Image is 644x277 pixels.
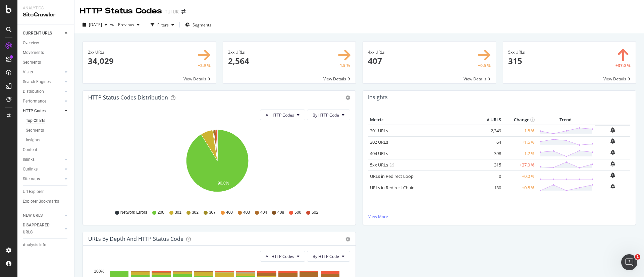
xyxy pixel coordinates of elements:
[23,198,59,205] div: Explorer Bookmarks
[23,59,41,66] div: Segments
[503,136,536,148] td: +1.6 %
[368,93,388,102] h4: Insights
[621,254,637,270] iframe: Intercom live chat
[503,125,536,137] td: -1.8 %
[23,69,63,76] a: Visits
[610,161,615,166] div: bell-plus
[23,108,63,115] a: HTTP Codes
[23,78,63,85] a: Search Engines
[23,166,63,173] a: Outlinks
[23,40,39,47] div: Overview
[503,159,536,170] td: +37.0 %
[260,251,305,262] button: All HTTP Codes
[26,117,45,124] div: Top Charts
[610,184,615,189] div: bell-plus
[476,115,503,125] th: # URLS
[503,115,536,125] th: Change
[23,222,63,236] a: DISAPPEARED URLS
[23,11,69,19] div: SiteCrawler
[218,181,229,186] text: 90.8%
[158,210,164,215] span: 200
[23,49,44,56] div: Movements
[260,110,305,120] button: All HTTP Codes
[476,136,503,148] td: 64
[23,59,69,66] a: Segments
[23,30,63,37] a: CURRENT URLS
[312,210,318,215] span: 502
[23,30,52,37] div: CURRENT URLS
[23,146,37,153] div: Content
[115,19,142,30] button: Previous
[266,112,294,118] span: All HTTP Codes
[345,237,350,241] div: gear
[307,251,350,262] button: By HTTP Code
[23,40,69,47] a: Overview
[294,210,301,215] span: 500
[23,78,51,85] div: Search Engines
[165,8,179,15] div: TUI UK
[23,156,35,163] div: Inlinks
[23,98,46,105] div: Performance
[23,212,63,219] a: NEW URLS
[23,69,33,76] div: Visits
[370,173,414,179] a: URLs in Redirect Loop
[503,182,536,193] td: +0.8 %
[476,125,503,137] td: 2,349
[476,182,503,193] td: 130
[610,138,615,144] div: bell-plus
[175,210,181,215] span: 301
[89,22,102,27] span: 2025 Oct. 12th
[23,98,63,105] a: Performance
[88,126,346,203] svg: A chart.
[182,19,214,30] button: Segments
[370,139,388,145] a: 302 URLs
[610,150,615,155] div: bell-plus
[370,185,415,191] a: URLs in Redirect Chain
[345,95,350,100] div: gear
[260,210,267,215] span: 404
[26,127,69,134] a: Segments
[23,108,46,115] div: HTTP Codes
[23,88,63,95] a: Distribution
[181,9,185,14] div: arrow-right-arrow-left
[23,5,69,11] div: Analytics
[313,112,339,118] span: By HTTP Code
[23,88,44,95] div: Distribution
[23,241,69,249] a: Analysis Info
[94,269,104,274] text: 100%
[23,212,43,219] div: NEW URLS
[192,210,199,215] span: 302
[88,235,183,242] div: URLs by Depth and HTTP Status Code
[307,110,350,120] button: By HTTP Code
[148,19,177,30] button: Filters
[23,166,38,173] div: Outlinks
[503,170,536,182] td: +0.0 %
[23,241,46,249] div: Analysis Info
[266,254,294,259] span: All HTTP Codes
[476,148,503,159] td: 398
[209,210,216,215] span: 307
[476,170,503,182] td: 0
[26,117,69,124] a: Top Charts
[23,176,63,183] a: Sitemaps
[635,254,640,260] span: 1
[157,22,169,28] div: Filters
[80,5,162,17] div: HTTP Status Codes
[476,159,503,170] td: 315
[23,222,57,236] div: DISAPPEARED URLS
[370,150,388,156] a: 404 URLs
[243,210,250,215] span: 403
[313,254,339,259] span: By HTTP Code
[26,137,40,144] div: Insights
[23,146,69,153] a: Content
[368,214,630,219] a: View More
[120,210,147,215] span: Network Errors
[23,176,40,183] div: Sitemaps
[610,172,615,178] div: bell-plus
[610,127,615,133] div: bell-plus
[368,115,476,125] th: Metric
[23,49,69,56] a: Movements
[88,94,168,101] div: HTTP Status Codes Distribution
[115,22,134,27] span: Previous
